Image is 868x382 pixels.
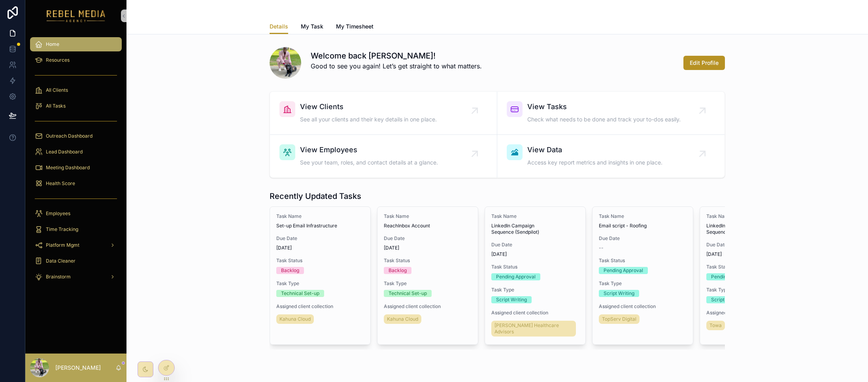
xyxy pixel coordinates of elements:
a: View ClientsSee all your clients and their key details in one place. [270,92,497,135]
span: My Task [301,23,323,30]
span: Due Date [599,235,687,242]
button: Edit Profile [683,56,725,70]
span: Outreach Dashboard [46,133,92,139]
a: Data Cleaner [30,254,122,268]
a: Task NameSet-up Email InfrastructureDue Date[DATE]Task StatusBacklogTask TypeTechnical Set-upAssi... [270,206,371,345]
a: Platform Mgmt [30,238,122,252]
span: View Data [527,144,662,155]
span: Lead Dashboard [46,149,83,155]
span: LinkedIn Campaign Sequence (Sendpilot) [491,223,579,235]
span: Due Date [384,235,472,242]
span: Task Status [599,257,687,264]
a: [PERSON_NAME] Healthcare Advisors [491,321,576,337]
span: Task Name [706,213,794,219]
a: Kahuna Cloud [276,314,314,324]
span: Employees [46,210,70,217]
div: Script Writing [711,296,742,303]
p: [PERSON_NAME] [55,364,101,372]
a: Health Score [30,176,122,191]
span: Towa [709,322,722,329]
a: Kahuna Cloud [384,314,421,324]
p: Good to see you again! Let’s get straight to what matters. [311,61,482,71]
span: [PERSON_NAME] Healthcare Advisors [494,322,573,335]
a: My Task [301,19,323,35]
a: Resources [30,53,122,67]
span: Task Type [491,287,579,293]
a: TopServ Digital [599,314,640,324]
a: Task NameLinkedIn Campaign Sequence (Sendpilot)Due Date[DATE]Task StatusPending ApprovalTask Type... [700,206,801,345]
span: Due Date [276,235,364,242]
span: Assigned client collection [384,303,472,310]
span: Kahuna Cloud [279,316,311,322]
span: Data Cleaner [46,258,75,264]
span: [DATE] [706,251,794,257]
span: Health Score [46,180,75,187]
span: Platform Mgmt [46,242,79,248]
span: [DATE] [384,245,472,251]
a: Task NameLinkedIn Campaign Sequence (Sendpilot)Due Date[DATE]Task StatusPending ApprovalTask Type... [485,206,586,345]
a: Meeting Dashboard [30,161,122,175]
div: Script Writing [604,290,634,297]
span: View Clients [300,101,437,112]
span: All Tasks [46,103,66,109]
span: Task Type [599,280,687,287]
span: Due Date [491,242,579,248]
span: Task Type [384,280,472,287]
div: Script Writing [496,296,527,303]
span: TopServ Digital [602,316,636,322]
span: My Timesheet [336,23,374,30]
a: Employees [30,206,122,221]
span: Email script - Roofing [599,223,687,229]
span: See all your clients and their key details in one place. [300,115,437,123]
a: View EmployeesSee your team, roles, and contact details at a glance. [270,135,497,178]
span: Assigned client collection [706,310,794,316]
span: Task Status [384,257,472,264]
div: Backlog [281,267,299,274]
span: Task Status [276,257,364,264]
a: View TasksCheck what needs to be done and track your to-dos easily. [497,92,725,135]
span: Assigned client collection [276,303,364,310]
span: Set-up Email Infrastructure [276,223,364,229]
span: Resources [46,57,70,63]
a: My Timesheet [336,19,374,35]
span: See your team, roles, and contact details at a glance. [300,159,438,166]
a: Details [270,19,288,34]
span: Task Name [276,213,364,219]
a: Task NameReachInbox AccountDue Date[DATE]Task StatusBacklogTask TypeTechnical Set-upAssigned clie... [377,206,478,345]
span: Assigned client collection [599,303,687,310]
a: Time Tracking [30,222,122,236]
span: Time Tracking [46,226,78,233]
a: Towa [706,321,725,330]
div: Pending Approval [711,273,751,280]
span: LinkedIn Campaign Sequence (Sendpilot) [706,223,794,235]
span: Meeting Dashboard [46,165,90,171]
a: All Tasks [30,99,122,113]
span: ReachInbox Account [384,223,472,229]
div: Pending Approval [604,267,643,274]
a: Task NameEmail script - RoofingDue Date--Task StatusPending ApprovalTask TypeScript WritingAssign... [592,206,693,345]
span: Task Name [491,213,579,219]
span: All Clients [46,87,68,93]
span: Access key report metrics and insights in one place. [527,159,662,166]
span: Assigned client collection [491,310,579,316]
span: [DATE] [491,251,579,257]
span: Check what needs to be done and track your to-dos easily. [527,115,681,123]
a: All Clients [30,83,122,97]
h1: Welcome back [PERSON_NAME]! [311,50,482,61]
span: Task Name [599,213,687,219]
span: Kahuna Cloud [387,316,418,322]
a: Outreach Dashboard [30,129,122,143]
div: Technical Set-up [281,290,319,297]
span: -- [599,245,604,251]
div: Pending Approval [496,273,536,280]
a: Lead Dashboard [30,145,122,159]
span: View Employees [300,144,438,155]
img: App logo [47,9,106,22]
div: scrollable content [25,32,126,294]
span: Edit Profile [690,59,719,67]
a: View DataAccess key report metrics and insights in one place. [497,135,725,178]
span: Details [270,23,288,30]
a: Brainstorm [30,270,122,284]
span: Task Name [384,213,472,219]
span: Task Type [706,287,794,293]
